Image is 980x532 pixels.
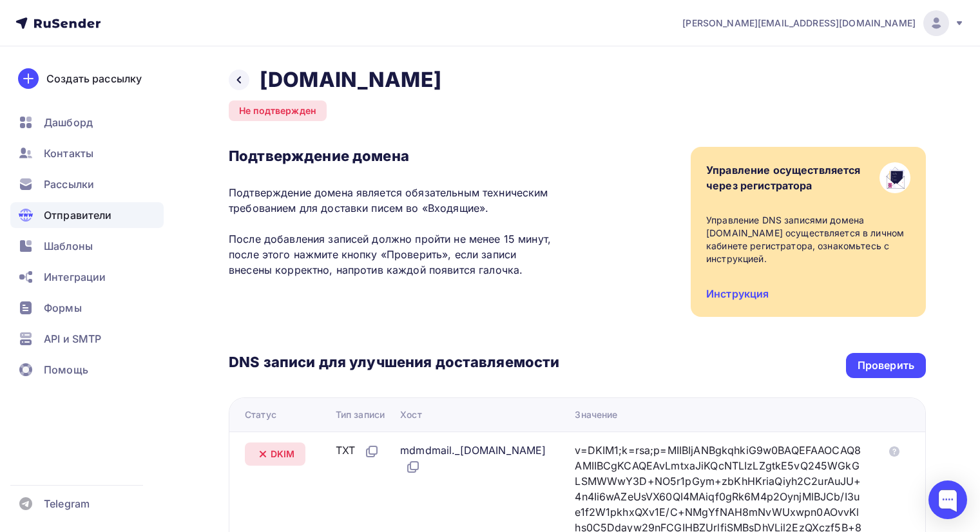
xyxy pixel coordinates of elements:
[400,442,554,475] div: mdmdmail._[DOMAIN_NAME]
[336,442,380,459] div: TXT
[245,408,276,421] div: Статус
[10,295,164,321] a: Формы
[336,408,385,421] div: Тип записи
[229,185,559,278] p: Подтверждение домена является обязательным техническим требованием для доставки писем во «Входящи...
[44,362,88,377] span: Помощь
[44,300,82,316] span: Формы
[10,171,164,197] a: Рассылки
[44,115,93,130] span: Дашборд
[271,448,295,461] span: DKIM
[682,17,916,30] span: [PERSON_NAME][EMAIL_ADDRESS][DOMAIN_NAME]
[44,207,112,223] span: Отправители
[706,214,910,265] div: Управление DNS записями домена [DOMAIN_NAME] осуществляется в личном кабинете регистратора, ознак...
[44,331,101,347] span: API и SMTP
[858,358,914,373] div: Проверить
[10,233,164,259] a: Шаблоны
[10,109,164,135] a: Дашборд
[44,146,93,161] span: Контакты
[229,353,559,374] h3: DNS записи для улучшения доставляемости
[575,408,617,421] div: Значение
[46,71,142,86] div: Создать рассылку
[44,238,93,254] span: Шаблоны
[400,408,422,421] div: Хост
[44,269,106,285] span: Интеграции
[260,67,441,93] h2: [DOMAIN_NAME]
[706,287,769,300] a: Инструкция
[229,100,327,121] div: Не подтвержден
[229,147,559,165] h3: Подтверждение домена
[44,176,94,192] span: Рассылки
[682,10,965,36] a: [PERSON_NAME][EMAIL_ADDRESS][DOMAIN_NAME]
[10,140,164,166] a: Контакты
[44,496,90,511] span: Telegram
[706,162,861,193] div: Управление осуществляется через регистратора
[10,202,164,228] a: Отправители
